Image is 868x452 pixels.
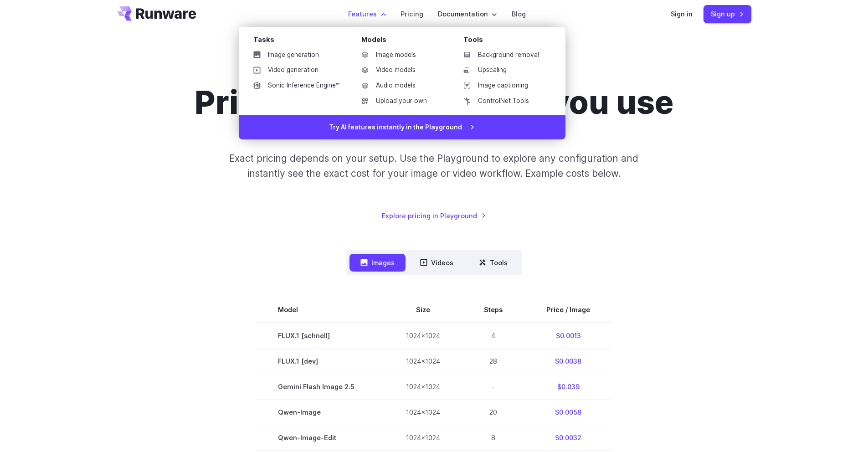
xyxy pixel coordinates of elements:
td: 1024x1024 [384,348,462,374]
td: 8 [462,425,524,450]
td: $0.0013 [524,323,612,349]
h1: Pricing based on what you use [195,83,673,122]
a: Image generation [246,48,347,62]
label: Documentation [438,9,497,19]
td: 20 [462,399,524,425]
a: Explore pricing in Playground [382,211,486,221]
td: FLUX.1 [dev] [256,348,384,374]
th: Model [256,297,384,323]
a: Sign in [671,9,693,19]
button: Videos [409,254,464,272]
p: Exact pricing depends on your setup. Use the Playground to explore any configuration and instantl... [212,151,656,181]
div: Tools [463,34,551,48]
label: Features [348,9,386,19]
a: Pricing [401,9,423,19]
a: Upload your own [354,94,449,108]
button: Images [349,254,406,272]
div: Models [361,34,449,48]
a: Video generation [246,63,347,77]
td: - [462,374,524,399]
a: ControlNet Tools [456,94,551,108]
td: $0.039 [524,374,612,399]
a: Upscaling [456,63,551,77]
td: 4 [462,323,524,349]
a: Video models [354,63,449,77]
a: Try AI features instantly in the Playground [239,115,565,140]
td: 1024x1024 [384,399,462,425]
a: Background removal [456,48,551,62]
th: Steps [462,297,524,323]
a: Go to / [117,6,196,21]
a: Image captioning [456,79,551,92]
td: Qwen-Image-Edit [256,425,384,450]
span: Gemini Flash Image 2.5 [278,381,362,392]
td: Qwen-Image [256,399,384,425]
th: Price / Image [524,297,612,323]
th: Size [384,297,462,323]
td: 1024x1024 [384,374,462,399]
button: Tools [468,254,519,272]
td: $0.0032 [524,425,612,450]
td: 1024x1024 [384,323,462,349]
a: Sign up [704,5,751,23]
div: Tasks [253,34,347,48]
a: Audio models [354,79,449,92]
a: Sonic Inference Engine™ [246,79,347,92]
td: $0.0038 [524,348,612,374]
a: Image models [354,48,449,62]
td: 1024x1024 [384,425,462,450]
a: Blog [512,9,526,19]
td: FLUX.1 [schnell] [256,323,384,349]
td: 28 [462,348,524,374]
td: $0.0058 [524,399,612,425]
